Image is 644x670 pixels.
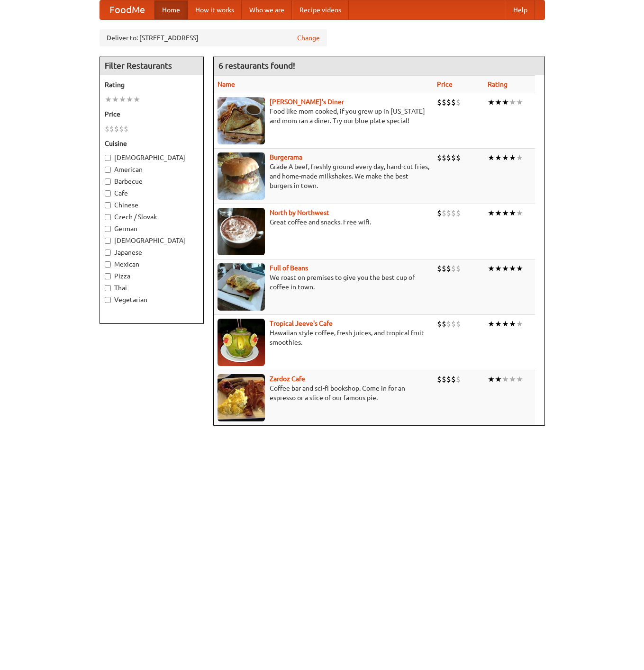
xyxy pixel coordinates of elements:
[270,209,329,216] a: North by Northwest
[456,263,461,274] li: $
[105,202,111,208] input: Chinese
[488,80,508,88] a: Rating
[218,273,429,292] p: We roast on premises to give you the best cup of coffee in town.
[218,61,295,70] ng-pluralize: 6 restaurants found!
[451,263,456,274] li: $
[442,319,446,329] li: $
[442,152,446,163] li: $
[509,374,516,384] li: ★
[437,80,453,88] a: Price
[218,319,265,366] img: jeeves.jpg
[100,29,327,46] div: Deliver to: [STREET_ADDRESS]
[488,263,495,274] li: ★
[437,319,442,329] li: $
[456,152,461,163] li: $
[105,261,111,268] input: Mexican
[509,152,516,163] li: ★
[495,319,502,329] li: ★
[446,152,451,163] li: $
[270,375,305,383] b: Zardoz Cafe
[105,177,199,186] label: Barbecue
[509,319,516,329] li: ★
[270,264,308,272] b: Full of Beans
[297,33,320,43] a: Change
[218,384,429,402] p: Coffee bar and sci-fi bookshop. Come in for an espresso or a slice of our famous pie.
[495,152,502,163] li: ★
[133,94,140,105] li: ★
[218,152,265,200] img: burgerama.jpg
[218,208,265,255] img: north.jpg
[154,0,188,19] a: Home
[270,98,344,106] a: [PERSON_NAME]'s Diner
[502,97,509,107] li: ★
[442,374,446,384] li: $
[100,56,203,75] h4: Filter Restaurants
[105,179,111,185] input: Barbecue
[218,162,429,190] p: Grade A beef, freshly ground every day, hand-cut fries, and home-made milkshakes. We make the bes...
[437,263,442,274] li: $
[218,80,235,88] a: Name
[105,165,199,174] label: American
[488,97,495,107] li: ★
[218,263,265,311] img: beans.jpg
[105,259,199,269] label: Mexican
[456,319,461,329] li: $
[516,152,523,163] li: ★
[105,212,199,222] label: Czech / Slovak
[446,208,451,218] li: $
[105,167,111,173] input: American
[105,226,111,232] input: German
[437,208,442,218] li: $
[516,319,523,329] li: ★
[105,295,199,304] label: Vegetarian
[502,319,509,329] li: ★
[442,263,446,274] li: $
[105,285,111,291] input: Thai
[495,208,502,218] li: ★
[270,153,302,161] a: Burgerama
[270,320,333,327] a: Tropical Jeeve's Cafe
[105,214,111,220] input: Czech / Slovak
[105,155,111,161] input: [DEMOGRAPHIC_DATA]
[442,208,446,218] li: $
[218,107,429,125] p: Food like mom cooked, if you grew up in [US_STATE] and mom ran a diner. Try our blue plate special!
[188,0,242,19] a: How it works
[105,124,109,134] li: $
[495,374,502,384] li: ★
[105,153,199,162] label: [DEMOGRAPHIC_DATA]
[456,208,461,218] li: $
[100,0,154,19] a: FoodMe
[502,263,509,274] li: ★
[502,374,509,384] li: ★
[451,319,456,329] li: $
[451,152,456,163] li: $
[509,208,516,218] li: ★
[437,374,442,384] li: $
[292,0,349,19] a: Recipe videos
[218,217,429,227] p: Great coffee and snacks. Free wifi.
[119,124,124,134] li: $
[506,0,535,19] a: Help
[126,94,133,105] li: ★
[488,374,495,384] li: ★
[488,208,495,218] li: ★
[451,374,456,384] li: $
[502,208,509,218] li: ★
[451,208,456,218] li: $
[516,97,523,107] li: ★
[242,0,292,19] a: Who we are
[495,263,502,274] li: ★
[124,124,128,134] li: $
[114,124,119,134] li: $
[105,139,199,148] h5: Cuisine
[509,263,516,274] li: ★
[105,188,199,198] label: Cafe
[488,152,495,163] li: ★
[495,97,502,107] li: ★
[456,374,461,384] li: $
[105,250,111,256] input: Japanese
